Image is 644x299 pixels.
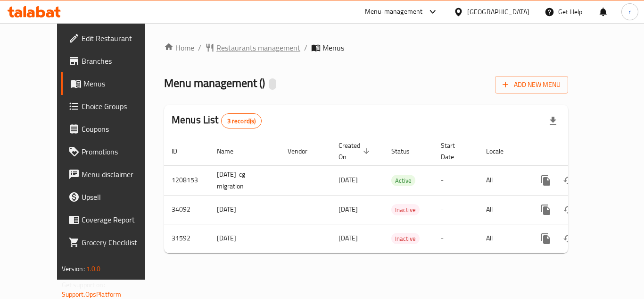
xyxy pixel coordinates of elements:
[83,78,157,89] span: Menus
[557,198,580,221] button: Change Status
[164,137,633,253] table: enhanced table
[288,145,320,157] span: Vendor
[82,237,157,248] span: Grocery Checklist
[61,50,165,72] a: Branches
[304,42,307,53] li: /
[164,72,265,94] span: Menu management ( )
[209,195,280,224] td: [DATE]
[205,42,300,53] a: Restaurants management
[391,175,415,186] span: Active
[628,7,631,17] span: r
[339,140,372,162] span: Created On
[479,224,527,253] td: All
[82,146,157,157] span: Promotions
[172,113,262,128] h2: Menus List
[164,224,209,253] td: 31592
[535,169,557,192] button: more
[61,231,165,254] a: Grocery Checklist
[441,140,467,162] span: Start Date
[365,6,423,17] div: Menu-management
[503,79,561,91] span: Add New Menu
[209,165,280,195] td: [DATE]-cg migration
[433,195,479,224] td: -
[61,72,165,95] a: Menus
[61,186,165,208] a: Upsell
[479,165,527,195] td: All
[527,137,633,166] th: Actions
[391,233,420,244] div: Inactive
[61,118,165,140] a: Coupons
[164,42,568,53] nav: breadcrumb
[535,198,557,221] button: more
[542,110,564,132] div: Export file
[221,113,262,128] div: Total records count
[164,195,209,224] td: 34092
[82,169,157,180] span: Menu disclaimer
[557,169,580,192] button: Change Status
[486,145,516,157] span: Locale
[535,227,557,250] button: more
[557,227,580,250] button: Change Status
[209,224,280,253] td: [DATE]
[62,279,105,291] span: Get support on:
[164,165,209,195] td: 1208153
[82,123,157,135] span: Coupons
[61,208,165,231] a: Coverage Report
[164,42,194,53] a: Home
[61,95,165,118] a: Choice Groups
[172,145,190,157] span: ID
[82,101,157,112] span: Choice Groups
[322,42,344,53] span: Menus
[82,191,157,203] span: Upsell
[391,204,420,215] div: Inactive
[82,55,157,67] span: Branches
[86,263,101,275] span: 1.0.0
[433,224,479,253] td: -
[216,42,300,53] span: Restaurants management
[467,7,529,17] div: [GEOGRAPHIC_DATA]
[61,27,165,50] a: Edit Restaurant
[82,33,157,44] span: Edit Restaurant
[61,163,165,186] a: Menu disclaimer
[62,263,85,275] span: Version:
[339,203,358,215] span: [DATE]
[391,205,420,215] span: Inactive
[217,145,246,157] span: Name
[479,195,527,224] td: All
[82,214,157,225] span: Coverage Report
[339,232,358,244] span: [DATE]
[433,165,479,195] td: -
[222,117,262,126] span: 3 record(s)
[391,145,422,157] span: Status
[391,233,420,244] span: Inactive
[339,174,358,186] span: [DATE]
[61,140,165,163] a: Promotions
[495,76,568,94] button: Add New Menu
[198,42,201,53] li: /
